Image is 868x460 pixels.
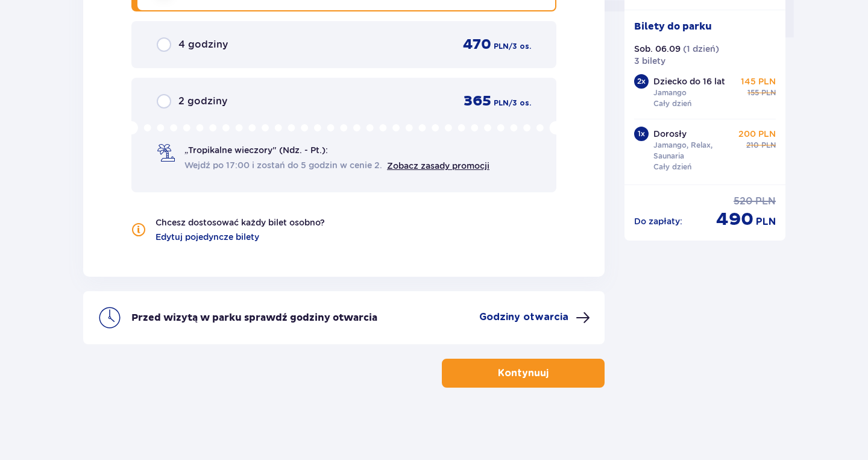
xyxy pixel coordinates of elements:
p: Kontynuuj [498,367,549,380]
p: Przed wizytą w parku sprawdź godziny otwarcia [131,311,377,324]
div: 2 x [634,74,649,89]
p: Cały dzień [653,162,691,172]
p: Jamango [653,87,687,98]
p: 470 [463,36,491,54]
p: 365 [464,92,491,110]
button: Kontynuuj [442,359,605,388]
p: PLN [756,215,776,228]
p: 155 [747,87,759,98]
p: / 3 os. [509,41,531,52]
p: / 3 os. [509,98,531,109]
p: ( 1 dzień ) [683,43,719,55]
p: 4 godziny [178,38,228,51]
p: Dziecko do 16 lat [653,75,725,87]
p: „Tropikalne wieczory" (Ndz. - Pt.): [184,144,328,156]
a: Zobacz zasady promocji [387,161,489,171]
p: Bilety do parku [634,20,712,33]
img: clock icon [98,306,122,330]
p: Sob. 06.09 [634,43,681,55]
button: Godziny otwarcia [479,310,590,325]
p: PLN [755,195,776,208]
p: 490 [716,208,753,231]
a: Edytuj pojedyncze bilety [156,231,259,243]
p: 145 PLN [741,75,776,87]
p: Jamango, Relax, Saunaria [653,140,737,162]
p: PLN [494,98,509,109]
p: PLN [761,140,776,151]
span: Wejdź po 17:00 i zostań do 5 godzin w cenie 2. [184,159,382,171]
p: 210 [746,140,759,151]
p: PLN [494,41,509,52]
p: 2 godziny [178,95,227,108]
p: Do zapłaty : [634,215,682,227]
p: PLN [761,87,776,98]
div: 1 x [634,127,649,141]
p: Chcesz dostosować każdy bilet osobno? [156,216,325,228]
p: 3 bilety [634,55,665,67]
p: Dorosły [653,128,687,140]
p: 520 [734,195,753,208]
p: Godziny otwarcia [479,310,568,324]
p: 200 PLN [738,128,776,140]
p: Cały dzień [653,98,691,109]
